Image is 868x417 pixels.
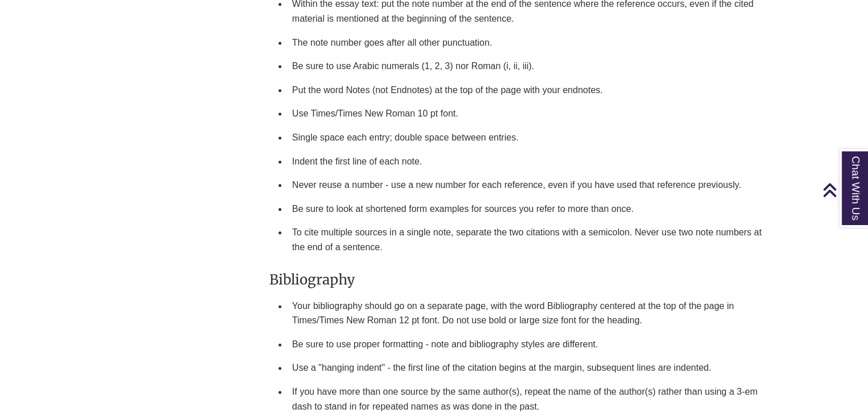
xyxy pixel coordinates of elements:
[288,294,777,332] li: Your bibliography should go on a separate page, with the word Bibliography centered at the top of...
[822,182,865,198] a: Back to Top
[288,150,777,174] li: Indent the first line of each note.
[288,173,777,197] li: Never reuse a number - use a new number for each reference, even if you have used that reference ...
[288,102,777,126] li: Use Times/Times New Roman 10 pt font.
[288,54,777,78] li: Be sure to use Arabic numerals (1, 2, 3) nor Roman (i, ii, iii).
[288,197,777,221] li: Be sure to look at shortened form examples for sources you refer to more than once.
[288,31,777,55] li: The note number goes after all other punctuation.
[288,126,777,150] li: Single space each entry; double space between entries.
[288,356,777,380] li: Use a "hanging indent" - the first line of the citation begins at the margin, subsequent lines ar...
[288,220,777,259] li: To cite multiple sources in a single note, separate the two citations with a semicolon. Never use...
[269,271,777,288] h3: Bibliography
[288,78,777,102] li: Put the word Notes (not Endnotes) at the top of the page with your endnotes.
[288,332,777,356] li: Be sure to use proper formatting - note and bibliography styles are different.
